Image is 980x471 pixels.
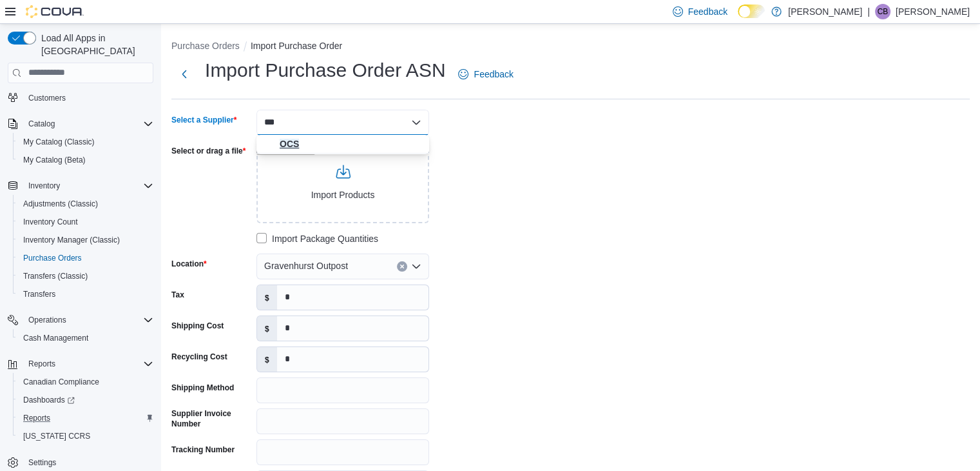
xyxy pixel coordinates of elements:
span: Catalog [28,119,55,129]
span: Settings [23,454,153,470]
a: Feedback [453,61,518,87]
input: Dark Mode [738,5,765,18]
span: CB [878,4,889,19]
button: Catalog [3,115,159,133]
button: Inventory [23,178,65,194]
label: Tracking Number [171,445,235,455]
a: Transfers [18,286,61,302]
button: Close list of options [411,117,421,128]
label: Supplier Invoice Number [171,408,251,429]
label: Location [171,259,207,269]
label: Tax [171,290,184,300]
button: Catalog [23,116,60,132]
a: Cash Management [18,330,93,346]
span: Transfers (Classic) [18,268,153,284]
button: Open list of options [411,261,421,272]
a: Customers [23,90,71,106]
a: Adjustments (Classic) [18,196,103,212]
span: Purchase Orders [18,250,153,266]
div: Choose from the following options [256,135,429,154]
button: Reports [23,356,61,372]
label: Shipping Method [171,383,234,393]
span: Settings [28,457,56,468]
span: My Catalog (Classic) [18,134,153,150]
button: My Catalog (Classic) [13,133,159,151]
span: Customers [28,93,66,103]
label: $ [257,285,277,310]
button: Purchase Orders [171,41,240,51]
span: Operations [28,315,66,325]
span: Customers [23,90,153,106]
button: Inventory [3,177,159,195]
span: Reports [28,359,55,369]
button: Operations [23,312,72,328]
a: Reports [18,410,55,426]
span: Canadian Compliance [23,377,99,387]
span: Feedback [474,68,513,81]
span: Dashboards [23,395,75,405]
h1: Import Purchase Order ASN [205,57,445,83]
p: | [867,4,870,19]
span: Inventory [23,178,153,194]
a: Inventory Count [18,214,83,230]
span: Cash Management [23,333,88,343]
label: Shipping Cost [171,321,224,331]
button: Transfers [13,285,159,303]
span: Reports [23,356,153,372]
button: Next [171,61,197,87]
a: Dashboards [18,392,80,408]
button: Operations [3,311,159,329]
a: Canadian Compliance [18,374,104,390]
span: My Catalog (Beta) [23,155,86,165]
span: My Catalog (Beta) [18,152,153,168]
span: Washington CCRS [18,428,153,444]
a: My Catalog (Classic) [18,134,100,150]
span: Dashboards [18,392,153,408]
nav: An example of EuiBreadcrumbs [171,39,970,55]
label: $ [257,316,277,341]
span: Operations [23,312,153,328]
span: Inventory [28,181,60,191]
span: Load All Apps in [GEOGRAPHIC_DATA] [36,32,153,57]
span: Reports [18,410,153,426]
span: Catalog [23,116,153,132]
button: Adjustments (Classic) [13,195,159,213]
a: Settings [23,455,61,470]
span: Inventory Count [18,214,153,230]
span: [US_STATE] CCRS [23,431,90,441]
span: Reports [23,413,50,423]
span: My Catalog (Classic) [23,137,95,147]
button: My Catalog (Beta) [13,151,159,169]
a: My Catalog (Beta) [18,152,91,168]
span: Adjustments (Classic) [18,196,153,212]
p: [PERSON_NAME] [896,4,970,19]
label: Import Package Quantities [256,231,378,246]
a: Dashboards [13,391,159,409]
button: [US_STATE] CCRS [13,427,159,445]
a: [US_STATE] CCRS [18,428,95,444]
button: Inventory Manager (Classic) [13,231,159,249]
span: Inventory Manager (Classic) [23,235,120,245]
span: Canadian Compliance [18,374,153,390]
span: Dark Mode [738,18,738,19]
label: $ [257,347,277,372]
img: Cova [26,5,84,18]
span: Adjustments (Classic) [23,199,98,209]
button: Purchase Orders [13,249,159,267]
div: Casey Bennett [875,4,890,19]
button: Inventory Count [13,213,159,231]
button: Reports [3,355,159,373]
label: Select a Supplier [171,115,236,125]
a: Transfers (Classic) [18,268,93,284]
button: Canadian Compliance [13,373,159,391]
span: Transfers [18,286,153,302]
a: Inventory Manager (Classic) [18,232,125,248]
button: OCS [256,135,429,154]
button: Customers [3,88,159,107]
button: Import Purchase Order [251,41,342,51]
span: Gravenhurst Outpost [264,258,348,274]
span: Inventory Count [23,217,78,227]
a: Purchase Orders [18,250,87,266]
button: Clear input [397,261,407,272]
span: Cash Management [18,330,153,346]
